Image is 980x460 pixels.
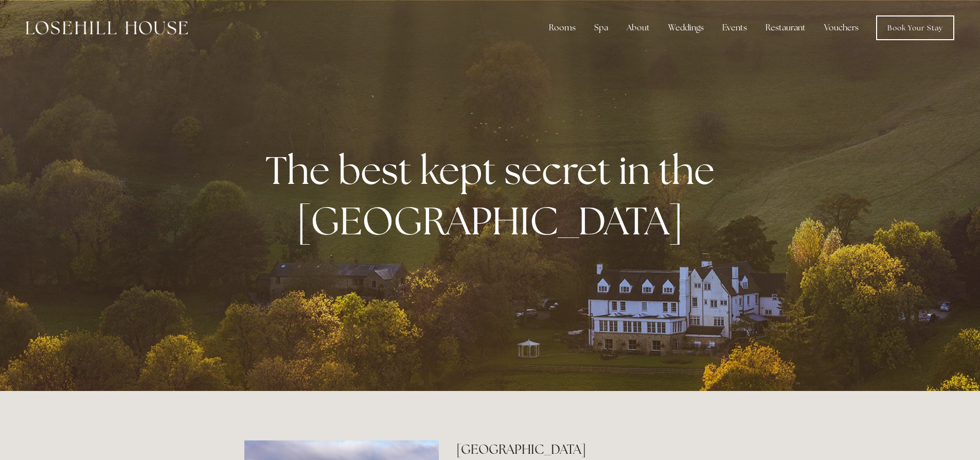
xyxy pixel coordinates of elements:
[541,18,584,38] div: Rooms
[26,21,188,35] img: Losehill House
[757,18,814,38] div: Restaurant
[714,18,755,38] div: Events
[876,15,954,40] a: Book Your Stay
[265,145,723,246] strong: The best kept secret in the [GEOGRAPHIC_DATA]
[618,18,658,38] div: About
[456,440,736,458] h2: [GEOGRAPHIC_DATA]
[586,18,616,38] div: Spa
[816,18,867,38] a: Vouchers
[660,18,712,38] div: Weddings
